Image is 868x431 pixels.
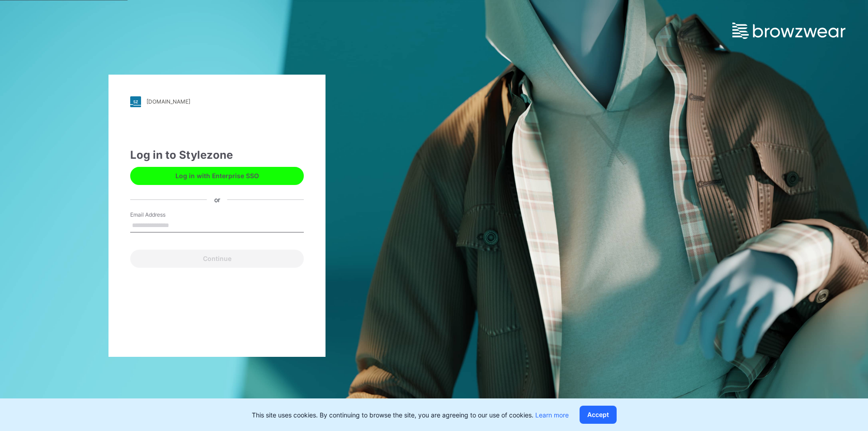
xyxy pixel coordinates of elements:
[146,98,190,105] div: [DOMAIN_NAME]
[130,147,304,163] div: Log in to Stylezone
[130,167,304,185] button: Log in with Enterprise SSO
[130,211,193,219] label: Email Address
[252,410,569,420] p: This site uses cookies. By continuing to browse the site, you are agreeing to our use of cookies.
[207,195,227,204] div: or
[130,96,304,107] a: [DOMAIN_NAME]
[535,411,569,419] a: Learn more
[732,23,845,39] img: browzwear-logo.e42bd6dac1945053ebaf764b6aa21510.svg
[580,406,617,424] button: Accept
[130,96,141,107] img: stylezone-logo.562084cfcfab977791bfbf7441f1a819.svg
